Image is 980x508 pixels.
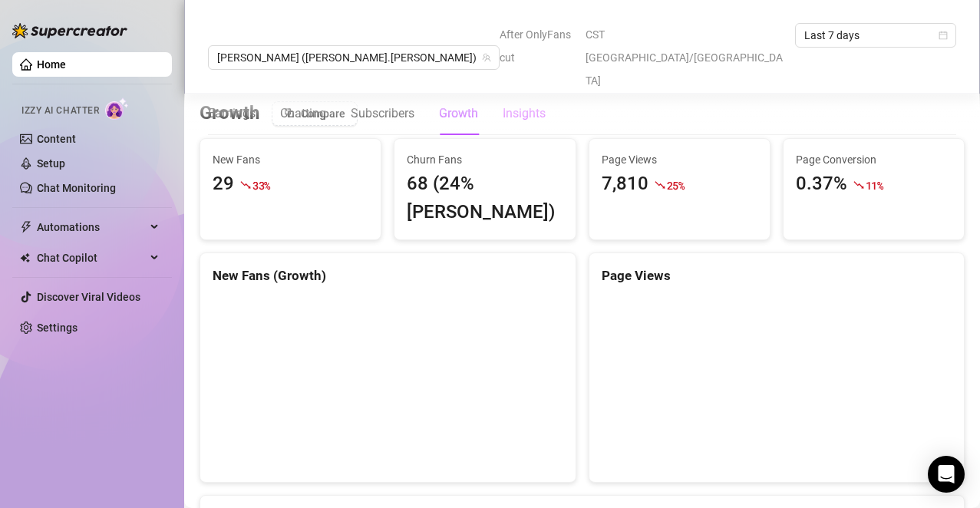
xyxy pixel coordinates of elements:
[407,151,563,168] span: Churn Fans
[407,170,563,227] div: 68 (24% [PERSON_NAME])
[602,266,952,286] div: Page Views
[252,178,270,193] span: 33 %
[213,170,234,199] div: 29
[37,133,76,145] a: Content
[602,170,648,199] div: 7,810
[37,182,116,194] a: Chat Monitoring
[21,104,99,118] span: Izzy AI Chatter
[240,180,251,190] span: fall
[20,252,30,263] img: Chat Copilot
[217,46,490,69] span: Daniela (daniela.bebeshita)
[37,215,146,239] span: Automations
[37,322,78,334] a: Settings
[482,53,491,62] span: team
[37,58,66,71] a: Home
[939,31,948,40] span: calendar
[655,180,665,190] span: fall
[280,104,326,123] div: Chatting
[667,178,685,193] span: 25 %
[602,151,757,168] span: Page Views
[37,246,146,270] span: Chat Copilot
[213,151,368,168] span: New Fans
[439,104,478,123] div: Growth
[866,178,883,193] span: 11 %
[796,170,847,199] div: 0.37%
[853,180,864,190] span: fall
[503,104,546,123] div: Insights
[586,23,786,92] span: CST [GEOGRAPHIC_DATA]/[GEOGRAPHIC_DATA]
[928,456,965,493] div: Open Intercom Messenger
[20,221,32,233] span: thunderbolt
[105,97,129,120] img: AI Chatter
[804,24,947,47] span: Last 7 days
[351,104,414,123] div: Subscribers
[796,151,952,168] span: Page Conversion
[208,104,256,123] div: Earnings
[37,157,65,170] a: Setup
[213,266,563,286] div: New Fans (Growth)
[200,101,259,126] h3: Growth
[12,23,127,38] img: logo-BBDzfeDw.svg
[37,291,140,303] a: Discover Viral Videos
[500,23,576,69] span: After OnlyFans cut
